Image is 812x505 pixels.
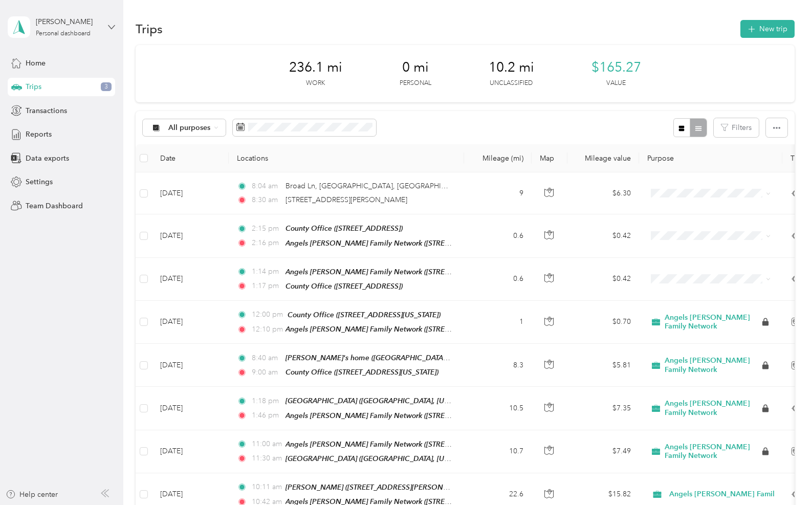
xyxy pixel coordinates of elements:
[252,194,281,206] span: 8:30 am
[665,399,760,417] span: Angels [PERSON_NAME] Family Network
[489,59,534,76] span: 10.2 mi
[26,153,69,164] span: Data exports
[286,325,529,334] span: Angels [PERSON_NAME] Family Network ([STREET_ADDRESS][US_STATE])
[286,282,403,290] span: County Office ([STREET_ADDRESS])
[464,172,532,214] td: 9
[464,430,532,473] td: 10.7
[464,387,532,430] td: 10.5
[567,214,639,257] td: $0.42
[252,309,283,320] span: 12:00 pm
[26,58,46,69] span: Home
[567,172,639,214] td: $6.30
[101,82,112,92] span: 3
[136,24,163,34] h1: Trips
[152,214,229,257] td: [DATE]
[152,258,229,301] td: [DATE]
[252,324,281,335] span: 12:10 pm
[6,489,58,500] button: Help center
[286,454,475,463] span: [GEOGRAPHIC_DATA] ([GEOGRAPHIC_DATA], [US_STATE])
[639,144,782,172] th: Purpose
[288,311,441,319] span: County Office ([STREET_ADDRESS][US_STATE])
[567,144,639,172] th: Mileage value
[152,172,229,214] td: [DATE]
[229,144,464,172] th: Locations
[591,59,641,76] span: $165.27
[286,440,529,449] span: Angels [PERSON_NAME] Family Network ([STREET_ADDRESS][US_STATE])
[252,396,281,407] span: 1:18 pm
[168,124,211,131] span: All purposes
[567,258,639,301] td: $0.42
[26,81,41,92] span: Trips
[286,397,475,405] span: [GEOGRAPHIC_DATA] ([GEOGRAPHIC_DATA], [US_STATE])
[665,356,760,374] span: Angels [PERSON_NAME] Family Network
[286,195,407,204] span: [STREET_ADDRESS][PERSON_NAME]
[567,301,639,344] td: $0.70
[36,16,100,27] div: [PERSON_NAME]
[252,481,281,493] span: 10:11 am
[152,301,229,344] td: [DATE]
[306,79,325,88] p: Work
[286,182,548,190] span: Broad Ln, [GEOGRAPHIC_DATA], [GEOGRAPHIC_DATA], [GEOGRAPHIC_DATA]
[252,223,281,234] span: 2:15 pm
[252,410,281,421] span: 1:46 pm
[490,79,533,88] p: Unclassified
[252,353,281,364] span: 8:40 am
[464,344,532,387] td: 8.3
[252,453,281,464] span: 11:30 am
[567,344,639,387] td: $5.81
[400,79,431,88] p: Personal
[152,387,229,430] td: [DATE]
[152,344,229,387] td: [DATE]
[665,313,760,331] span: Angels [PERSON_NAME] Family Network
[252,438,281,450] span: 11:00 am
[464,214,532,257] td: 0.6
[532,144,567,172] th: Map
[606,79,626,88] p: Value
[714,118,759,137] button: Filters
[252,237,281,249] span: 2:16 pm
[252,181,281,192] span: 8:04 am
[464,301,532,344] td: 1
[669,489,809,500] span: Angels [PERSON_NAME] Family Network
[286,368,438,376] span: County Office ([STREET_ADDRESS][US_STATE])
[252,266,281,277] span: 1:14 pm
[252,367,281,378] span: 9:00 am
[252,280,281,292] span: 1:17 pm
[665,443,760,460] span: Angels [PERSON_NAME] Family Network
[286,268,529,276] span: Angels [PERSON_NAME] Family Network ([STREET_ADDRESS][US_STATE])
[289,59,342,76] span: 236.1 mi
[567,430,639,473] td: $7.49
[402,59,429,76] span: 0 mi
[286,224,403,232] span: County Office ([STREET_ADDRESS])
[26,105,67,116] span: Transactions
[26,201,83,211] span: Team Dashboard
[286,483,476,492] span: [PERSON_NAME] ([STREET_ADDRESS][PERSON_NAME], )
[286,411,529,420] span: Angels [PERSON_NAME] Family Network ([STREET_ADDRESS][US_STATE])
[567,387,639,430] td: $7.35
[464,144,532,172] th: Mileage (mi)
[740,20,795,38] button: New trip
[286,354,487,362] span: [PERSON_NAME]'s home ([GEOGRAPHIC_DATA], [US_STATE])
[464,258,532,301] td: 0.6
[286,239,529,248] span: Angels [PERSON_NAME] Family Network ([STREET_ADDRESS][US_STATE])
[152,144,229,172] th: Date
[26,177,53,187] span: Settings
[152,430,229,473] td: [DATE]
[36,31,91,37] div: Personal dashboard
[26,129,52,140] span: Reports
[755,448,812,505] iframe: Everlance-gr Chat Button Frame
